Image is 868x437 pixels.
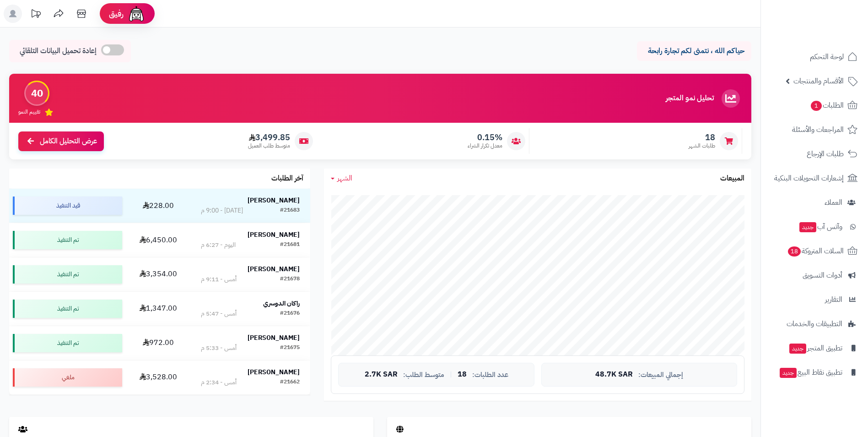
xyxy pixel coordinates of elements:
span: عدد الطلبات: [472,371,508,379]
a: عرض التحليل الكامل [18,131,104,151]
div: #21675 [280,344,300,353]
span: طلبات الشهر [689,142,715,150]
span: لوحة التحكم [810,50,844,63]
span: 48.7K SAR [595,371,633,379]
a: الطلبات1 [766,94,863,116]
span: معدل تكرار الشراء [468,142,502,150]
div: [DATE] - 9:00 م [201,206,243,215]
strong: [PERSON_NAME] [248,367,300,377]
span: 2.7K SAR [365,371,398,379]
span: إجمالي المبيعات: [638,371,683,379]
span: إشعارات التحويلات البنكية [774,172,844,185]
span: الأقسام والمنتجات [793,75,844,87]
span: التطبيقات والخدمات [787,317,842,330]
span: عرض التحليل الكامل [40,136,97,147]
span: تطبيق المتجر [788,342,842,355]
a: التطبيقات والخدمات [766,313,863,335]
span: جديد [780,368,797,378]
span: متوسط طلب العميل [248,142,290,150]
strong: [PERSON_NAME] [248,196,300,205]
div: #21662 [280,378,300,387]
span: الطلبات [810,99,844,112]
span: تقييم النمو [18,108,40,116]
span: المراجعات والأسئلة [792,123,844,136]
td: 6,450.00 [126,223,191,257]
span: 18 [458,371,467,379]
a: أدوات التسويق [766,264,863,286]
a: طلبات الإرجاع [766,143,863,165]
h3: آخر الطلبات [271,175,303,183]
span: الشهر [337,173,352,184]
div: #21678 [280,275,300,284]
span: | [450,371,452,378]
td: 1,347.00 [126,292,191,326]
td: 972.00 [126,326,191,360]
p: حياكم الله ، نتمنى لكم تجارة رابحة [644,46,744,56]
div: #21683 [280,206,300,215]
div: أمس - 5:33 م [201,344,237,353]
span: التقارير [825,293,842,306]
h3: تحليل نمو المتجر [666,94,714,103]
span: 0.15% [468,132,502,142]
div: أمس - 9:11 م [201,275,237,284]
div: تم التنفيذ [13,300,122,318]
a: تطبيق المتجرجديد [766,337,863,359]
a: إشعارات التحويلات البنكية [766,167,863,189]
a: تحديثات المنصة [24,5,47,25]
span: جديد [799,222,816,232]
div: #21676 [280,309,300,318]
span: رفيق [109,8,124,19]
div: #21681 [280,240,300,250]
a: الشهر [331,173,352,184]
strong: [PERSON_NAME] [248,333,300,343]
strong: راكان الدوسري [263,299,300,308]
strong: [PERSON_NAME] [248,264,300,274]
h3: المبيعات [720,175,744,183]
span: جديد [789,344,806,354]
span: متوسط الطلب: [403,371,444,379]
span: أدوات التسويق [803,269,842,282]
div: قيد التنفيذ [13,197,122,215]
span: العملاء [825,196,842,209]
div: تم التنفيذ [13,265,122,284]
div: أمس - 5:47 م [201,309,237,318]
img: ai-face.png [127,5,146,23]
span: وآتس آب [798,220,842,233]
span: السلات المتروكة [787,245,844,257]
span: 18 [788,246,801,257]
strong: [PERSON_NAME] [248,230,300,240]
a: لوحة التحكم [766,46,863,68]
div: ملغي [13,368,122,387]
div: تم التنفيذ [13,334,122,352]
div: اليوم - 6:27 م [201,240,236,250]
a: تطبيق نقاط البيعجديد [766,361,863,383]
span: تطبيق نقاط البيع [779,366,842,379]
a: السلات المتروكة18 [766,240,863,262]
span: 3,499.85 [248,132,290,142]
a: وآتس آبجديد [766,216,863,238]
td: 3,354.00 [126,257,191,291]
span: إعادة تحميل البيانات التلقائي [20,46,97,56]
span: طلبات الإرجاع [807,147,844,160]
div: أمس - 2:34 م [201,378,237,387]
a: التقارير [766,289,863,311]
td: 3,528.00 [126,361,191,394]
td: 228.00 [126,189,191,223]
a: المراجعات والأسئلة [766,119,863,141]
span: 1 [811,101,822,111]
span: 18 [689,132,715,142]
div: تم التنفيذ [13,231,122,249]
a: العملاء [766,191,863,213]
